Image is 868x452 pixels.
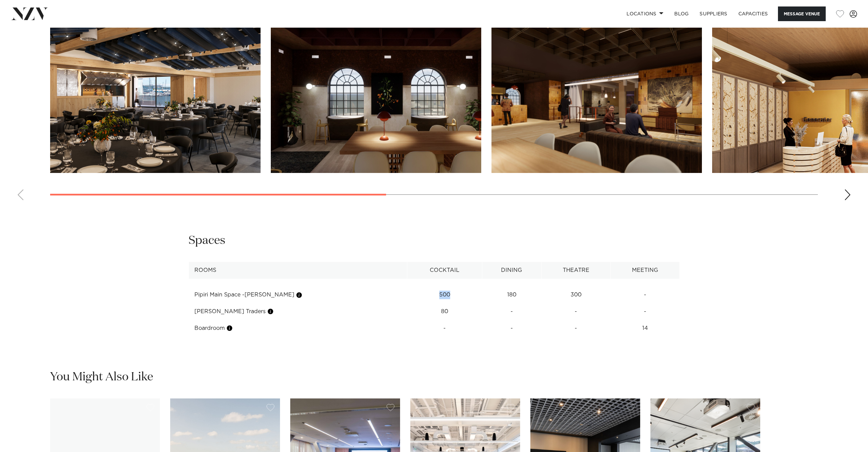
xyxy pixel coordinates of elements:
h2: Spaces [189,233,225,248]
td: - [541,320,610,337]
img: nzv-logo.png [11,8,48,20]
th: Theatre [541,262,610,279]
td: 14 [611,320,679,337]
td: - [482,303,541,320]
td: - [407,320,482,337]
td: - [541,303,610,320]
a: Locations [621,6,669,21]
button: Message Venue [778,6,826,21]
swiper-slide: 3 / 8 [491,18,702,173]
td: [PERSON_NAME] Traders [189,303,407,320]
td: - [611,303,679,320]
th: Cocktail [407,262,482,279]
td: - [611,287,679,303]
a: BLOG [669,6,694,21]
td: 500 [407,287,482,303]
td: 300 [541,287,610,303]
td: 180 [482,287,541,303]
td: 80 [407,303,482,320]
th: Dining [482,262,541,279]
td: Boardroom [189,320,407,337]
swiper-slide: 2 / 8 [271,18,481,173]
h2: You Might Also Like [50,369,153,385]
a: SUPPLIERS [694,6,733,21]
swiper-slide: 1 / 8 [50,18,261,173]
th: Rooms [189,262,407,279]
a: Capacities [733,6,774,21]
td: Pipiri Main Space -[PERSON_NAME] [189,287,407,303]
th: Meeting [611,262,679,279]
td: - [482,320,541,337]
